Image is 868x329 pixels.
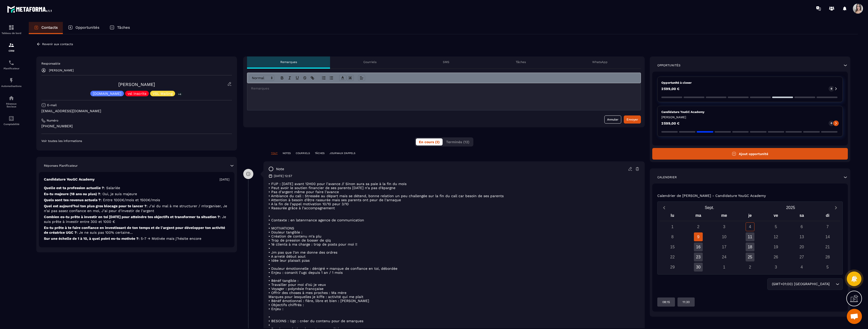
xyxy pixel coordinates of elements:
div: 5 [771,222,780,231]
p: Candidature YouGC Academy [661,110,839,114]
p: Opportunités [657,63,681,67]
a: [PERSON_NAME] [118,82,155,87]
a: formationformationTableau de bord [1,21,21,38]
a: accountantaccountantComptabilité [1,112,21,129]
p: 11:30 [683,300,690,304]
button: Terminés (12) [443,138,472,145]
p: [DATE] 12:57 [274,174,292,178]
p: 0 [831,122,832,125]
p: • Ambiance du call : Stressée au départ mais se détend, bonne relation un peu challengée sur la f... [268,194,640,198]
button: Ajout opportunité [652,148,848,160]
p: Comptabilité [1,123,21,126]
div: ma [685,212,711,221]
button: Open months overlay [669,203,750,212]
p: • Travailler pour moi d’où je veux [268,283,640,287]
div: 23 [694,253,703,261]
span: : Entre 1000€/mois et 1500€/mois [101,198,160,202]
p: 2 599,00 € [661,87,680,91]
div: 29 [668,263,677,272]
a: Tâches [104,22,135,34]
div: Calendar wrapper [660,212,840,272]
p: Quel est aujourd’hui ton plus gros blocage pour te lancer ? [44,204,229,213]
div: me [711,212,737,221]
div: 11 [746,232,754,241]
p: Contacts [41,25,58,30]
div: 9 [694,232,703,241]
p: • A arreté début aout [268,254,640,258]
div: 2 [694,222,703,231]
div: 14 [823,232,832,241]
div: sa [789,212,815,221]
a: Contacts [29,22,63,34]
div: 15 [668,243,677,251]
p: [EMAIL_ADDRESS][DOMAIN_NAME] [41,109,232,113]
p: • Jm pas que l’on me donne des ordres [268,250,640,254]
p: TOUT [271,152,278,155]
div: 12 [771,232,780,241]
div: 4 [797,263,806,272]
div: 13 [797,232,806,241]
p: Calendrier de [PERSON_NAME] - Candidature YouGC Academy [657,194,766,198]
p: • MOTIVATIONS [268,226,640,230]
p: Es-tu prête à te faire confiance en investissant de ton temps et de l'argent pour développer ton ... [44,225,229,235]
img: accountant [8,115,14,122]
p: • [268,323,640,327]
a: Ouvrir le chat [847,309,862,324]
p: Revenir aux contacts [42,42,73,46]
p: Tâches [117,25,130,30]
div: 4 [746,222,754,231]
p: • Bénéf tangible : [268,279,640,283]
div: 20 [797,243,806,251]
span: En cours (2) [419,140,440,144]
div: 8 [668,232,677,241]
p: Combien es-tu prête à investir en toi [DATE] pour atteindre tes objectifs et transformer ta situa... [44,215,229,224]
div: 1 [668,222,677,231]
a: schedulerschedulerPlanificateur [1,56,21,74]
img: formation [8,42,14,48]
p: WhatsApp [592,60,608,64]
div: 21 [823,243,832,251]
p: • Idée leur plaisait pzas [268,258,640,262]
p: Numéro [47,118,58,123]
p: note [276,167,284,171]
div: 24 [720,253,728,261]
div: 28 [823,253,832,261]
div: lu [660,212,685,221]
p: [PERSON_NAME] [49,69,74,72]
p: • [268,315,640,319]
p: • Pas d’argent même pour faire l’avance [268,190,640,194]
p: • Objectifs chiffrés : [268,303,640,307]
p: • [268,222,640,226]
p: • Trop de pression de bosser de qlq [268,238,640,242]
div: 5 [823,263,832,272]
img: formation [8,24,14,31]
p: Calendrier [657,175,677,179]
p: NOTES [283,152,291,155]
p: SMS [443,60,449,64]
p: Automatisations [1,85,21,87]
p: Voir toutes les informations [41,139,232,143]
p: • Contexte : en latenrnance agence de communication [268,218,640,222]
p: • 1é clients à ma charge : trop de posts pour moi !! [268,242,640,246]
input: Search for option [831,281,834,287]
p: TÂCHES [315,152,324,155]
a: Opportunités [63,22,104,34]
div: 25 [746,253,754,261]
span: : Oui, je suis majeure [100,192,137,196]
div: 2 [746,263,754,272]
div: 6 [797,222,806,231]
div: 30 [694,263,703,272]
p: • [268,262,640,266]
div: je [737,212,763,221]
p: E-mail [47,103,57,107]
span: Terminés (12) [446,140,469,144]
p: • A la fin de l’appel motivation 10/10 peur 3/10 [268,202,640,206]
p: Responsable [41,62,232,66]
div: 17 [720,243,728,251]
p: vsl inscrits [128,92,146,95]
p: [PERSON_NAME] [661,115,839,119]
p: Quels sont tes revenus actuels ? [44,198,229,202]
p: Es-tu majeure (18 ans ou plus) ? [44,192,229,196]
p: • Bénéf émotionnel : fière, libre et bien : [PERSON_NAME] [268,299,640,303]
div: 16 [694,243,703,251]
